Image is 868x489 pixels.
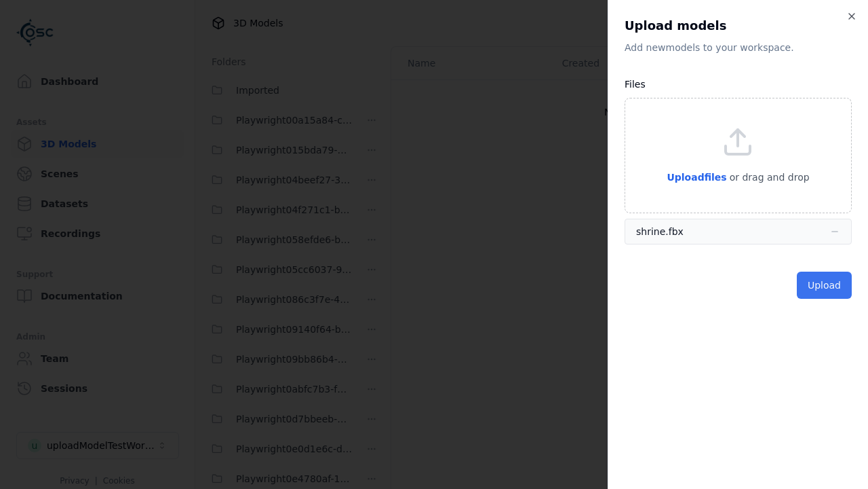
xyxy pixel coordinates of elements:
[636,225,684,238] div: shrine.fbx
[797,272,852,299] button: Upload
[667,172,726,183] span: Upload files
[727,169,810,185] p: or drag and drop
[625,16,852,35] h2: Upload models
[625,79,646,90] label: Files
[625,41,852,54] p: Add new model s to your workspace.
